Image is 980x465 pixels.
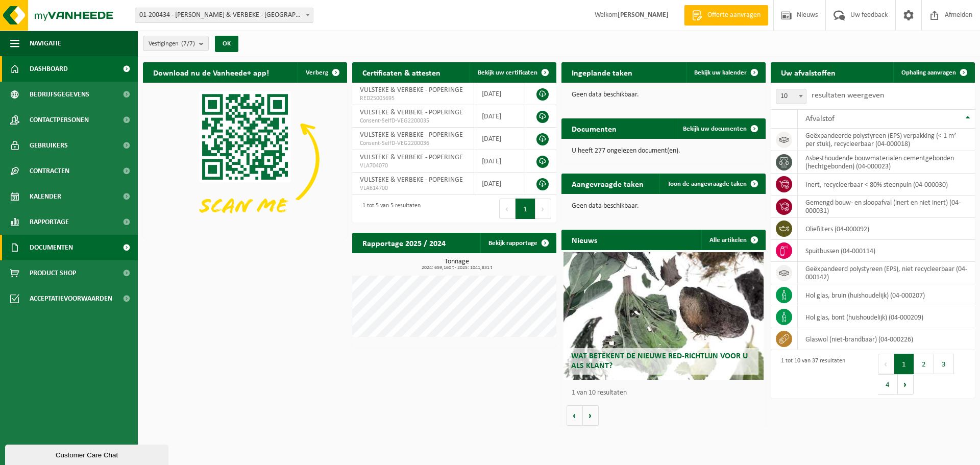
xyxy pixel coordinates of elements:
[798,218,975,240] td: oliefilters (04-000092)
[30,133,68,158] span: Gebruikers
[470,62,555,83] a: Bekijk uw certificaten
[561,62,643,82] h2: Ingeplande taken
[901,69,956,76] span: Ophaling aanvragen
[306,69,328,76] span: Verberg
[360,176,463,184] span: VULSTEKE & VERBEKE - POPERINGE
[360,139,466,148] span: Consent-SelfD-VEG2200036
[914,354,934,374] button: 2
[30,158,69,184] span: Contracten
[181,40,195,47] count: (7/7)
[499,199,516,219] button: Previous
[572,389,761,397] p: 1 van 10 resultaten
[683,126,747,132] span: Bekijk uw documenten
[798,151,975,174] td: asbesthoudende bouwmaterialen cementgebonden (hechtgebonden) (04-000023)
[563,252,764,380] a: Wat betekent de nieuwe RED-richtlijn voor u als klant?
[30,260,76,286] span: Product Shop
[360,154,463,161] span: VULSTEKE & VERBEKE - POPERINGE
[659,174,765,194] a: Toon de aangevraagde taken
[474,83,525,105] td: [DATE]
[360,162,466,170] span: VLA704070
[480,233,555,253] a: Bekijk rapportage
[357,265,556,271] span: 2024: 659,160 t - 2025: 1041,831 t
[474,105,525,128] td: [DATE]
[143,83,347,236] img: Download de VHEPlus App
[352,62,451,82] h2: Certificaten & attesten
[360,117,466,125] span: Consent-SelfD-VEG2200035
[705,10,763,20] span: Offerte aanvragen
[135,8,313,23] span: 01-200434 - VULSTEKE & VERBEKE - POPERINGE
[694,69,747,76] span: Bekijk uw kalender
[701,230,765,250] a: Alle artikelen
[143,36,209,51] button: Vestigingen(7/7)
[684,5,768,26] a: Offerte aanvragen
[878,374,898,395] button: 4
[360,131,463,139] span: VULSTEKE & VERBEKE - POPERINGE
[798,328,975,350] td: glaswol (niet-brandbaar) (04-000226)
[898,374,914,395] button: Next
[516,199,535,219] button: 1
[30,184,61,209] span: Kalender
[474,128,525,150] td: [DATE]
[561,230,607,250] h2: Nieuws
[618,11,669,19] strong: [PERSON_NAME]
[143,62,279,82] h2: Download nu de Vanheede+ app!
[352,233,456,253] h2: Rapportage 2025 / 2024
[474,173,525,195] td: [DATE]
[894,354,914,374] button: 1
[360,86,463,94] span: VULSTEKE & VERBEKE - POPERINGE
[798,306,975,328] td: hol glas, bont (huishoudelijk) (04-000209)
[30,31,61,56] span: Navigatie
[583,405,599,426] button: Volgende
[357,258,556,271] h3: Tonnage
[30,209,69,235] span: Rapportage
[776,353,845,396] div: 1 tot 10 van 37 resultaten
[686,62,765,83] a: Bekijk uw kalender
[776,89,806,104] span: 10
[298,62,346,83] button: Verberg
[30,107,89,133] span: Contactpersonen
[776,89,806,104] span: 10
[798,195,975,218] td: gemengd bouw- en sloopafval (inert en niet inert) (04-000031)
[135,8,313,22] span: 01-200434 - VULSTEKE & VERBEKE - POPERINGE
[30,286,112,311] span: Acceptatievoorwaarden
[572,148,755,155] p: U heeft 277 ongelezen document(en).
[798,129,975,151] td: geëxpandeerde polystyreen (EPS) verpakking (< 1 m² per stuk), recycleerbaar (04-000018)
[668,181,747,187] span: Toon de aangevraagde taken
[360,184,466,192] span: VLA614700
[478,69,537,76] span: Bekijk uw certificaten
[474,150,525,173] td: [DATE]
[30,235,73,260] span: Documenten
[878,354,894,374] button: Previous
[567,405,583,426] button: Vorige
[798,262,975,284] td: geëxpandeerd polystyreen (EPS), niet recycleerbaar (04-000142)
[215,36,238,52] button: OK
[572,203,755,210] p: Geen data beschikbaar.
[360,109,463,116] span: VULSTEKE & VERBEKE - POPERINGE
[572,91,755,99] p: Geen data beschikbaar.
[771,62,846,82] h2: Uw afvalstoffen
[5,443,170,465] iframe: chat widget
[30,82,89,107] span: Bedrijfsgegevens
[934,354,954,374] button: 3
[535,199,551,219] button: Next
[357,198,421,220] div: 1 tot 5 van 5 resultaten
[798,284,975,306] td: hol glas, bruin (huishoudelijk) (04-000207)
[149,36,195,52] span: Vestigingen
[561,118,627,138] h2: Documenten
[561,174,654,193] h2: Aangevraagde taken
[675,118,765,139] a: Bekijk uw documenten
[30,56,68,82] span: Dashboard
[798,240,975,262] td: spuitbussen (04-000114)
[360,94,466,103] span: RED25005695
[893,62,974,83] a: Ophaling aanvragen
[805,115,835,123] span: Afvalstof
[571,352,748,370] span: Wat betekent de nieuwe RED-richtlijn voor u als klant?
[812,91,884,100] label: resultaten weergeven
[798,174,975,195] td: inert, recycleerbaar < 80% steenpuin (04-000030)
